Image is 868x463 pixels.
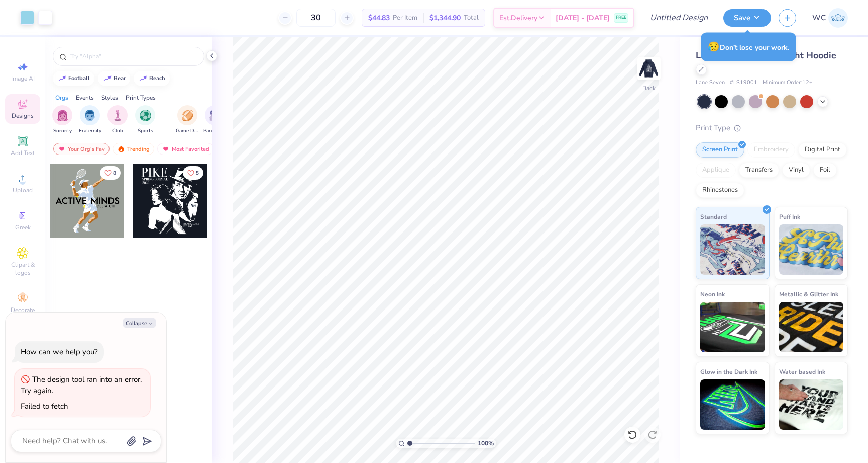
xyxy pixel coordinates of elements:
div: Digital Print [798,142,847,158]
span: [DATE] - [DATE] [556,13,610,23]
span: Decorate [11,306,35,314]
img: trend_line.gif [139,75,147,82]
img: Wesley Chan [828,8,848,28]
div: Orgs [55,93,68,102]
span: Neon Ink [700,289,725,299]
div: Vinyl [782,163,810,178]
div: How can we help you? [21,347,98,357]
img: Neon Ink [700,302,765,352]
span: 100 % [478,439,494,448]
img: Club Image [112,110,123,121]
button: bear [98,71,130,86]
span: Add Text [11,149,35,157]
span: Glow in the Dark Ink [700,366,757,377]
span: Fraternity [79,127,101,135]
span: Club [112,127,123,135]
span: Total [464,13,479,23]
div: Rhinestones [696,183,744,198]
button: football [53,71,94,86]
span: Parent's Weekend [203,127,227,135]
a: WC [812,8,848,28]
div: Failed to fetch [21,401,68,411]
span: $44.83 [368,13,390,23]
img: Parent's Weekend Image [209,110,221,121]
div: Print Type [696,122,848,134]
div: Events [76,93,94,102]
img: Standard [700,224,765,275]
div: Your Org's Fav [53,143,110,155]
div: Most Favorited [157,143,214,155]
div: Screen Print [696,142,744,158]
div: Trending [113,143,154,155]
span: Standard [700,211,727,222]
div: Back [642,84,656,93]
div: Don’t lose your work. [701,33,796,61]
button: beach [134,71,170,86]
div: filter for Sorority [52,105,72,135]
span: Metallic & Glitter Ink [779,289,838,299]
img: most_fav.gif [58,145,66,152]
div: Styles [101,93,118,102]
span: 5 [196,171,199,176]
span: Lane Seven Heavyweight Hoodie [696,49,836,61]
img: Sports Image [140,110,151,121]
span: Water based Ink [779,366,825,377]
span: 8 [113,171,116,176]
span: $1,344.90 [429,13,461,23]
div: Print Types [126,93,156,102]
div: bear [114,75,126,81]
span: WC [812,12,826,24]
img: most_fav.gif [162,145,170,152]
button: Like [183,166,203,180]
img: Back [639,58,659,79]
span: Greek [15,223,31,232]
div: filter for Sports [135,105,155,135]
span: Minimum Order: 12 + [763,79,813,87]
div: filter for Fraternity [79,105,101,135]
span: Per Item [393,13,417,23]
input: – – [296,9,336,27]
button: Save [723,9,771,27]
div: beach [149,75,165,81]
span: Game Day [176,127,199,135]
img: Water based Ink [779,379,844,430]
img: trend_line.gif [103,75,112,82]
span: Upload [13,186,33,194]
img: Fraternity Image [84,110,95,121]
img: trend_line.gif [58,75,66,82]
div: football [68,75,90,81]
img: trending.gif [117,145,125,152]
span: Sports [138,127,153,135]
button: filter button [203,105,227,135]
img: Puff Ink [779,224,844,275]
button: filter button [107,105,128,135]
button: Like [100,166,121,180]
input: Untitled Design [642,8,716,28]
span: Image AI [11,74,35,83]
div: filter for Game Day [176,105,199,135]
div: Foil [813,163,837,178]
span: Puff Ink [779,211,800,222]
button: filter button [52,105,72,135]
span: FREE [616,14,626,21]
img: Sorority Image [57,110,68,121]
button: filter button [79,105,101,135]
span: Designs [12,112,34,120]
input: Try "Alpha" [69,51,198,61]
span: Lane Seven [696,79,725,87]
button: filter button [176,105,199,135]
div: filter for Club [107,105,128,135]
img: Metallic & Glitter Ink [779,302,844,352]
div: filter for Parent's Weekend [203,105,227,135]
img: Game Day Image [182,110,193,121]
span: Est. Delivery [499,13,537,23]
button: filter button [135,105,155,135]
span: Sorority [53,127,72,135]
div: Applique [696,163,736,178]
span: 😥 [708,40,720,53]
span: # LS19001 [730,79,757,87]
div: Transfers [739,163,779,178]
button: Collapse [123,318,156,328]
div: The design tool ran into an error. Try again. [21,374,142,396]
span: Clipart & logos [5,261,40,277]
